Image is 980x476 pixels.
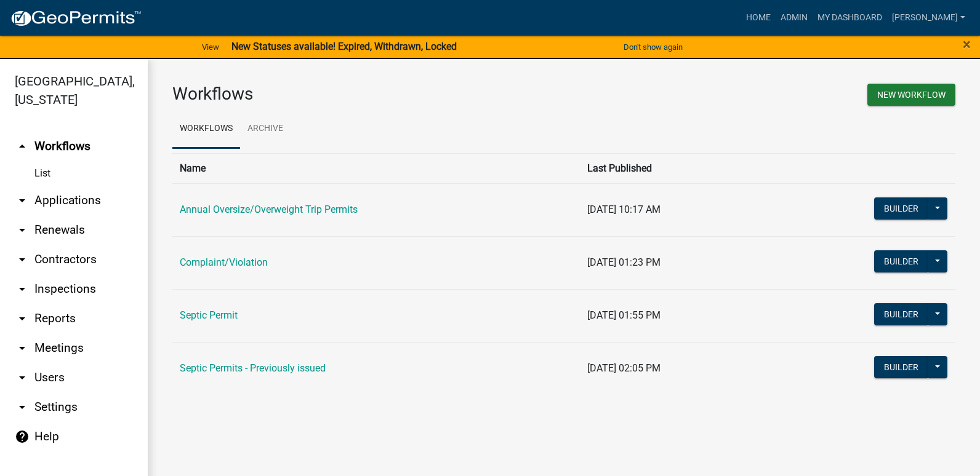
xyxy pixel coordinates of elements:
button: Builder [874,197,928,220]
th: Name [172,153,580,183]
a: Complaint/Violation [180,256,268,268]
i: arrow_drop_down [15,341,30,355]
th: Last Published [580,153,766,183]
button: New Workflow [867,84,955,106]
a: View [197,37,224,57]
span: [DATE] 02:05 PM [587,362,661,374]
button: Close [963,37,971,52]
a: Septic Permits - Previously issued [180,362,326,374]
span: [DATE] 01:55 PM [587,309,661,321]
span: × [963,36,971,53]
button: Builder [874,250,928,272]
i: arrow_drop_down [15,252,30,267]
i: arrow_drop_down [15,223,30,237]
button: Builder [874,356,928,378]
i: arrow_drop_down [15,370,30,385]
i: arrow_drop_down [15,400,30,415]
i: arrow_drop_up [15,139,30,154]
a: My Dashboard [813,6,887,30]
h3: Workflows [172,84,555,105]
i: help [15,429,30,444]
a: Admin [776,6,813,30]
span: [DATE] 01:23 PM [587,256,661,268]
span: [DATE] 10:17 AM [587,204,661,215]
a: Septic Permit [180,309,238,321]
a: Home [741,6,776,30]
i: arrow_drop_down [15,193,30,208]
i: arrow_drop_down [15,282,30,296]
strong: New Statuses available! Expired, Withdrawn, Locked [231,41,457,52]
button: Don't show again [619,37,688,57]
a: Workflows [172,109,240,149]
a: Annual Oversize/Overweight Trip Permits [180,204,358,215]
a: [PERSON_NAME] [887,6,970,30]
i: arrow_drop_down [15,311,30,326]
button: Builder [874,303,928,325]
a: Archive [240,109,291,149]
